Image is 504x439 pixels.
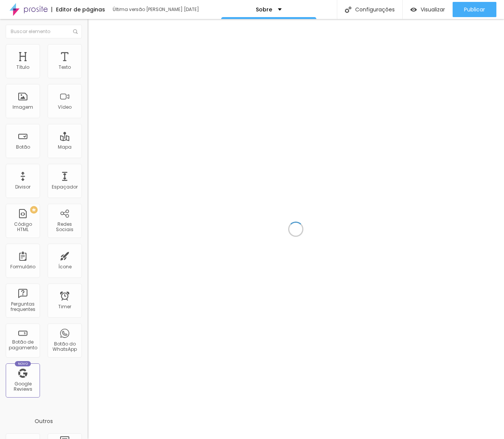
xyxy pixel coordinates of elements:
[8,339,38,350] div: Botão de pagamento
[410,6,417,13] img: view-1.svg
[8,301,38,312] div: Perguntas frequentes
[59,65,71,70] div: Texto
[51,7,105,12] div: Editor de páginas
[16,144,30,150] div: Botão
[16,65,29,70] div: Título
[256,7,272,12] p: Sobre
[8,381,38,392] div: Google Reviews
[58,105,72,110] div: Vídeo
[58,144,72,150] div: Mapa
[8,222,38,233] div: Código HTML
[403,2,453,17] button: Visualizar
[58,304,71,309] div: Timer
[453,2,496,17] button: Publicar
[345,6,351,13] img: Icone
[49,341,80,352] div: Botão do WhatsApp
[73,29,78,34] img: Icone
[10,264,35,269] div: Formulário
[15,361,31,366] div: Novo
[113,7,200,12] div: Última versão [PERSON_NAME] [DATE]
[58,264,72,269] div: Ícone
[15,184,30,190] div: Divisor
[13,105,33,110] div: Imagem
[6,25,82,38] input: Buscar elemento
[464,6,485,13] span: Publicar
[421,6,445,13] span: Visualizar
[52,184,78,190] div: Espaçador
[49,222,80,233] div: Redes Sociais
